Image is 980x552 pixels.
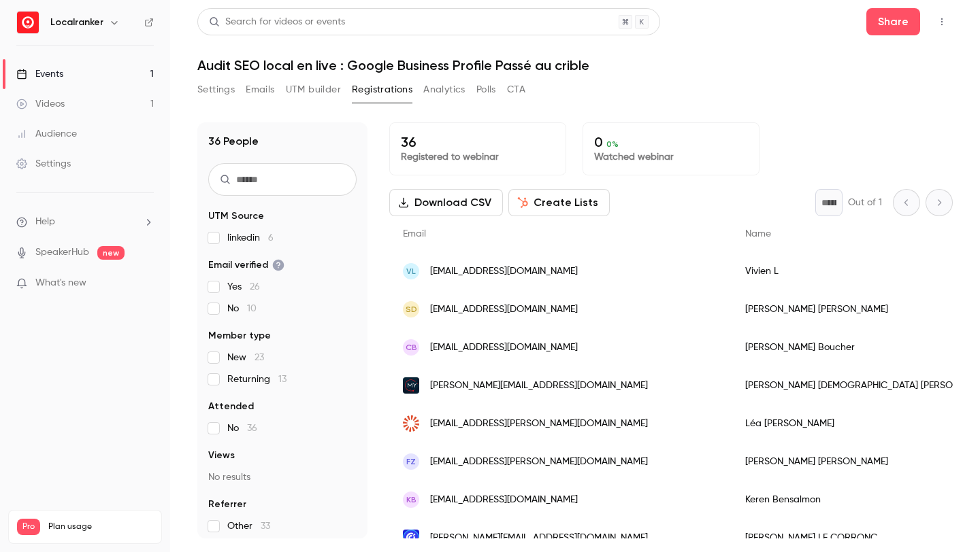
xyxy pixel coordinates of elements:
button: Settings [197,79,235,101]
div: Settings [16,157,71,171]
span: 33 [261,521,270,531]
span: No [227,421,257,435]
div: Audience [16,127,77,141]
span: VL [406,265,416,277]
img: thelem-assurances.fr [403,415,419,432]
p: 0 [594,134,748,150]
span: Yes [227,280,260,294]
span: 36 [247,424,257,433]
button: CTA [507,79,525,101]
span: CB [406,341,417,353]
div: Search for videos or events [209,15,345,29]
button: Download CSV [389,189,503,216]
img: Localranker [17,12,39,33]
h6: Localranker [50,16,103,29]
button: Polls [476,79,496,101]
span: 13 [278,375,287,384]
p: Watched webinar [594,150,748,164]
span: linkedin [227,231,274,245]
span: FZ [406,455,416,468]
span: [EMAIL_ADDRESS][PERSON_NAME][DOMAIN_NAME] [430,417,648,431]
p: Out of 1 [848,196,882,209]
span: New [227,351,264,364]
span: [PERSON_NAME][EMAIL_ADDRESS][DOMAIN_NAME] [430,531,648,545]
img: agencemycom.fr [403,377,419,394]
img: vendee.cci.fr [403,530,419,546]
span: 0 % [606,139,619,149]
span: Views [208,449,235,462]
button: Registrations [352,79,412,101]
button: Emails [246,79,274,101]
span: Pro [17,519,40,535]
span: 10 [247,304,257,313]
span: SD [406,303,417,315]
span: Help [35,215,55,229]
span: Returning [227,373,287,386]
span: UTM Source [208,209,264,223]
span: Plan usage [48,521,153,532]
span: 6 [268,233,274,243]
span: Email [403,229,426,239]
span: What's new [35,276,86,290]
span: Email verified [208,258,284,272]
div: Videos [16,97,65,111]
li: help-dropdown-opener [16,215,154,229]
p: 36 [401,134,555,150]
span: new [97,246,125,260]
span: [EMAIL_ADDRESS][PERSON_NAME][DOMAIN_NAME] [430,455,648,469]
span: Other [227,519,270,533]
button: Create Lists [508,189,610,216]
div: Events [16,67,63,81]
h1: 36 People [208,133,259,150]
span: Attended [208,400,254,413]
button: Analytics [423,79,465,101]
p: Registered to webinar [401,150,555,164]
button: UTM builder [286,79,341,101]
span: KB [406,494,416,506]
span: [EMAIL_ADDRESS][DOMAIN_NAME] [430,303,578,317]
span: [EMAIL_ADDRESS][DOMAIN_NAME] [430,341,578,355]
button: Share [866,8,920,35]
span: [EMAIL_ADDRESS][DOMAIN_NAME] [430,493,578,507]
span: Referrer [208,498,246,511]
span: Member type [208,329,271,343]
span: [EMAIL_ADDRESS][DOMAIN_NAME] [430,264,578,279]
span: 23 [255,353,264,362]
span: No [227,302,257,315]
section: facet-groups [208,209,357,533]
h1: Audit SEO local en live : Google Business Profile Passé au crible [197,57,953,73]
span: [PERSON_NAME][EMAIL_ADDRESS][DOMAIN_NAME] [430,379,648,393]
span: 26 [250,282,260,292]
span: Name [745,229,771,239]
p: No results [208,470,357,484]
a: SpeakerHub [35,245,89,260]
